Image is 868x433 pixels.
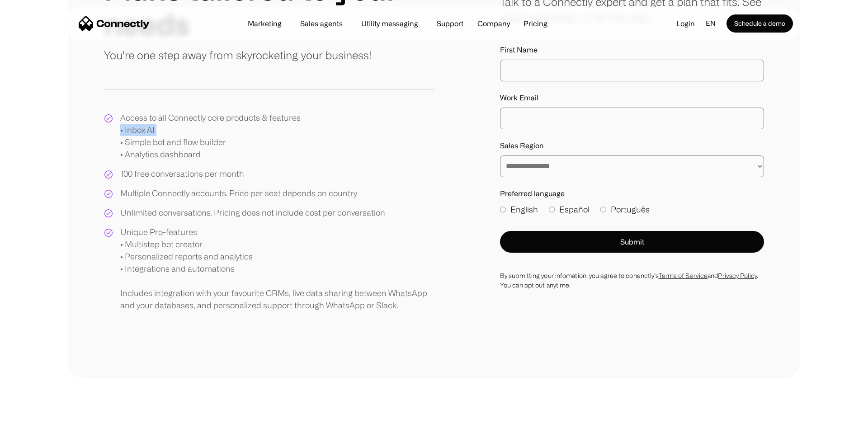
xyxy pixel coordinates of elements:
[500,140,764,151] label: Sales Region
[120,112,301,160] div: Access to all Connectly core products & features • Inbox AI • Simple bot and flow builder • Analy...
[293,20,350,27] a: Sales agents
[120,187,357,199] div: Multiple Connectly accounts. Price per seat depends on country
[9,416,54,430] aside: Language selected: English
[706,17,716,30] div: en
[79,17,150,30] a: home
[475,17,513,30] div: Company
[18,417,54,430] ul: Language list
[726,14,793,33] a: Schedule a demo
[120,207,385,219] div: Unlimited conversations. Pricing does not include cost per conversation
[500,92,764,103] label: Work Email
[516,20,555,27] a: Pricing
[104,47,372,63] p: You're one step away from skyrocketing your business!
[500,231,764,253] button: Submit
[549,203,590,216] label: Español
[500,203,538,216] label: English
[241,20,289,27] a: Marketing
[659,272,708,279] a: Terms of Service
[702,17,726,30] div: en
[500,44,764,55] label: First Name
[120,168,244,180] div: 100 free conversations per month
[500,188,764,199] label: Preferred language
[549,207,555,212] input: Español
[477,17,510,30] div: Company
[429,20,471,27] a: Support
[500,207,506,212] input: English
[120,226,434,311] div: Unique Pro-features • Multistep bot creator • Personalized reports and analytics • Integrations a...
[600,203,650,216] label: Português
[669,17,702,30] a: Login
[354,20,425,27] a: Utility messaging
[718,272,756,279] a: Privacy Policy
[600,207,606,212] input: Português
[500,271,764,290] div: By submitting your infomation, you agree to conenctly’s and . You can opt out anytime.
